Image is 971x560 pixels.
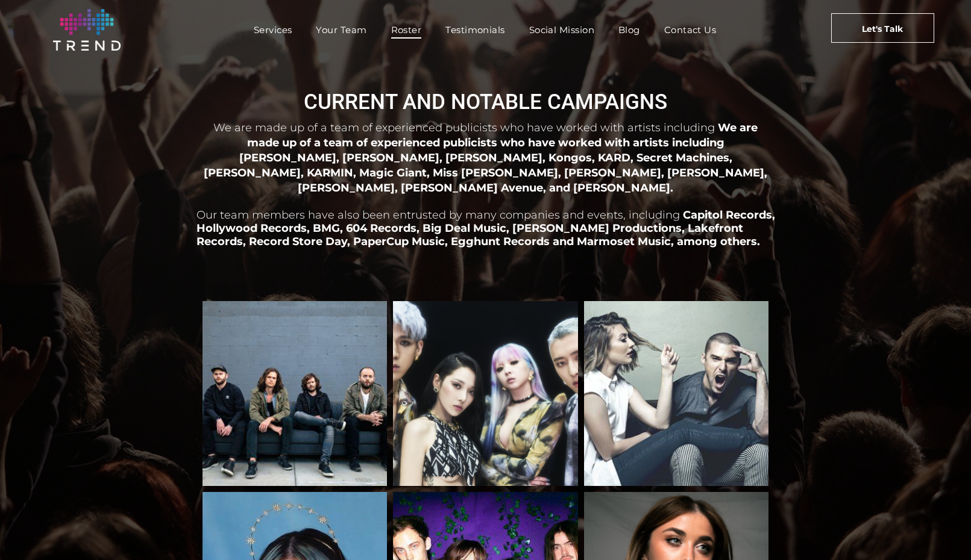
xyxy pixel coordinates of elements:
a: Testimonials [433,21,517,39]
span: We are made up of a team of experienced publicists who have worked with artists including [213,121,715,134]
a: Roster [379,21,434,39]
a: Blog [606,21,652,39]
a: Your Team [304,21,379,39]
a: KARD [393,301,578,486]
a: Kongos [203,301,388,486]
span: We are made up of a team of experienced publicists who have worked with artists including [PERSON... [204,121,767,194]
span: Our team members have also been entrusted by many companies and events, including [196,208,680,222]
span: Let's Talk [862,14,903,44]
a: Social Mission [517,21,606,39]
a: Karmin [584,301,769,486]
img: logo [53,9,121,51]
a: Services [242,21,304,39]
a: Let's Talk [831,13,934,43]
span: CURRENT AND NOTABLE CAMPAIGNS [304,90,667,114]
a: Contact Us [652,21,729,39]
span: Capitol Records, Hollywood Records, BMG, 604 Records, Big Deal Music, [PERSON_NAME] Productions, ... [196,208,775,248]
